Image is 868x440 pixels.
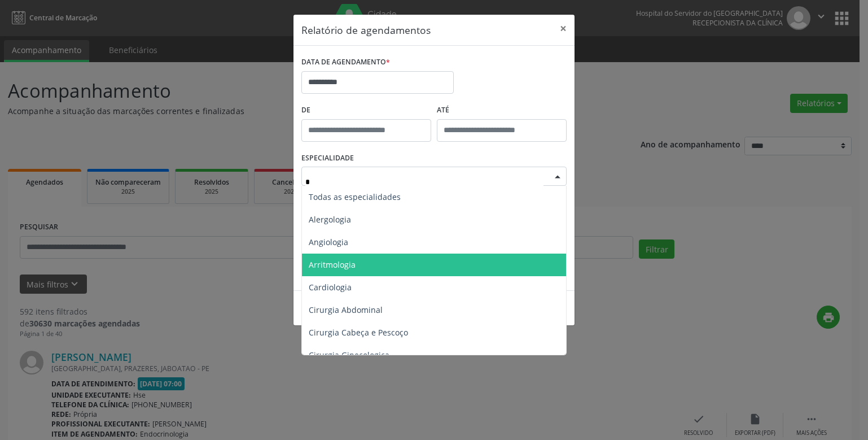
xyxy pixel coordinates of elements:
span: Cirurgia Cabeça e Pescoço [309,327,408,338]
label: ESPECIALIDADE [301,150,354,167]
span: Arritmologia [309,259,356,270]
span: Cirurgia Abdominal [309,304,383,315]
span: Angiologia [309,237,348,247]
span: Cardiologia [309,282,352,293]
span: Cirurgia Ginecologica [309,350,389,360]
label: DATA DE AGENDAMENTO [301,54,390,71]
span: Todas as especialidades [309,191,401,202]
label: ATÉ [437,102,567,119]
span: Alergologia [309,214,351,225]
h5: Relatório de agendamentos [301,23,431,37]
label: De [301,102,431,119]
button: Close [552,15,575,42]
